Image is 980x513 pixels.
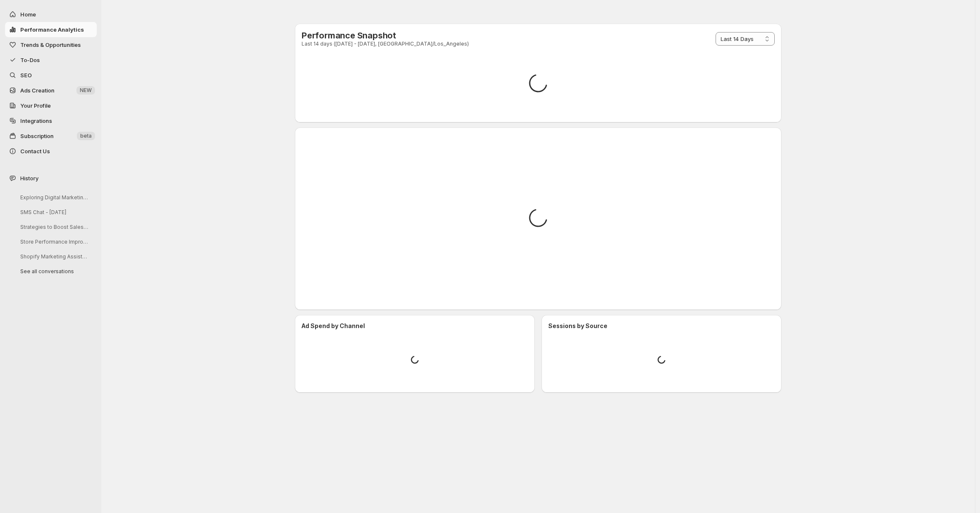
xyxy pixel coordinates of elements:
[20,72,32,79] span: SEO
[20,148,50,155] span: Contact Us
[5,37,97,52] button: Trends & Opportunities
[302,41,469,47] p: Last 14 days ([DATE] - [DATE], [GEOGRAPHIC_DATA]/Los_Angeles)
[5,98,97,113] a: Your Profile
[20,11,36,18] span: Home
[20,41,81,48] span: Trends & Opportunities
[20,133,54,139] span: Subscription
[14,206,94,219] button: SMS Chat - [DATE]
[20,102,51,109] span: Your Profile
[14,265,94,278] button: See all conversations
[5,144,97,159] button: Contact Us
[5,22,97,37] button: Performance Analytics
[548,322,775,330] h3: Sessions by Source
[14,235,94,248] button: Store Performance Improvement Analysis Steps
[5,7,97,22] button: Home
[20,174,38,182] span: History
[5,128,97,144] button: Subscription
[14,220,94,233] button: Strategies to Boost Sales Next Week
[302,322,528,330] h3: Ad Spend by Channel
[20,87,54,94] span: Ads Creation
[20,57,40,63] span: To-Dos
[5,83,97,98] button: Ads Creation
[5,68,97,83] a: SEO
[80,87,92,94] span: NEW
[80,133,92,139] span: beta
[14,191,94,204] button: Exploring Digital Marketing Strategies
[302,30,469,41] h2: Performance Snapshot
[14,250,94,263] button: Shopify Marketing Assistant Onboarding
[5,52,97,68] button: To-Dos
[20,26,84,33] span: Performance Analytics
[20,117,52,124] span: Integrations
[5,113,97,128] a: Integrations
